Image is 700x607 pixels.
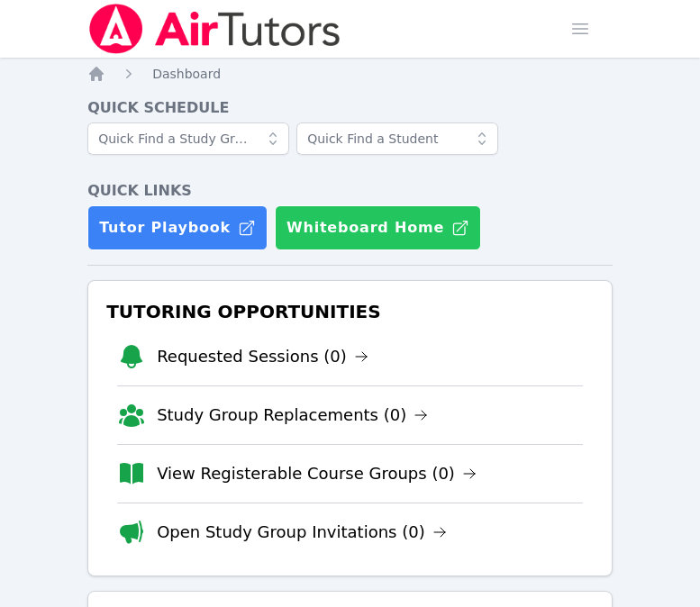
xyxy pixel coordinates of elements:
[275,205,481,250] button: Whiteboard Home
[87,122,289,155] input: Quick Find a Study Group
[87,65,613,83] nav: Breadcrumb
[296,122,498,155] input: Quick Find a Student
[103,295,597,328] h3: Tutoring Opportunities
[152,65,221,83] a: Dashboard
[87,180,613,202] h4: Quick Links
[152,67,221,81] span: Dashboard
[157,461,477,486] a: View Registerable Course Groups (0)
[87,4,342,54] img: Air Tutors
[157,403,428,428] a: Study Group Replacements (0)
[87,205,268,250] a: Tutor Playbook
[87,97,613,119] h4: Quick Schedule
[157,344,368,369] a: Requested Sessions (0)
[157,520,447,545] a: Open Study Group Invitations (0)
